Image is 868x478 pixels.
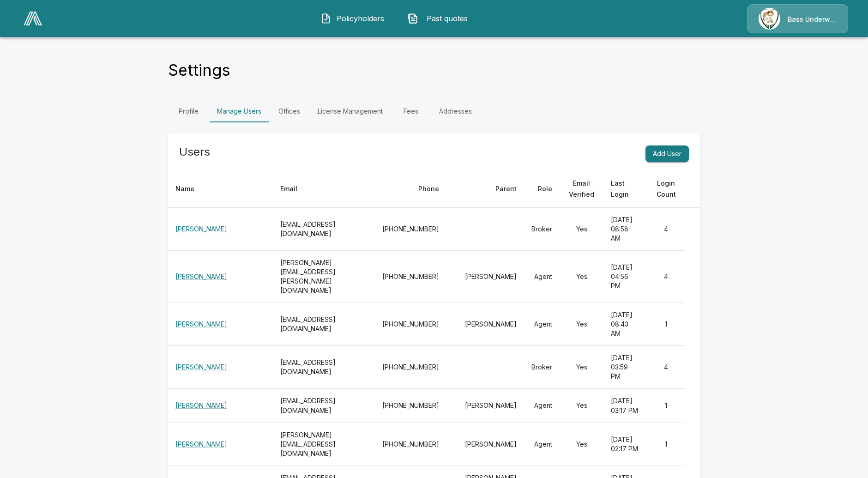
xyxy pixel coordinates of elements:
th: [PERSON_NAME][EMAIL_ADDRESS][DOMAIN_NAME] [273,423,375,466]
span: Past quotes [422,13,473,24]
td: [PHONE_NUMBER] [375,389,446,423]
a: Offices [269,100,310,122]
td: [PHONE_NUMBER] [375,251,446,303]
td: Broker [524,346,560,389]
td: [DATE] 04:56 PM [603,251,647,303]
td: Agent [524,389,560,423]
td: [PERSON_NAME] [446,389,524,423]
th: [EMAIL_ADDRESS][DOMAIN_NAME] [273,389,375,423]
th: Last Login [603,170,647,208]
td: [PHONE_NUMBER] [375,303,446,346]
a: Fees [390,100,432,122]
img: Agency Icon [759,8,780,30]
td: [DATE] 03:59 PM [603,346,647,389]
a: Addresses [432,100,479,122]
a: [PERSON_NAME] [175,363,227,371]
span: Policyholders [335,13,386,24]
td: [DATE] 03:17 PM [603,389,647,423]
td: Yes [560,208,603,251]
td: [DATE] 08:43 AM [603,303,647,346]
h4: Settings [168,61,230,80]
td: [PERSON_NAME] [446,303,524,346]
a: Manage Users [210,100,269,122]
td: Yes [560,389,603,423]
a: Agency IconBass Underwriters [747,4,848,33]
td: Agent [524,423,560,466]
th: [EMAIL_ADDRESS][DOMAIN_NAME] [273,346,375,389]
td: [PHONE_NUMBER] [375,208,446,251]
td: 1 [647,423,685,466]
td: [PHONE_NUMBER] [375,346,446,389]
td: [PERSON_NAME] [446,423,524,466]
td: Yes [560,346,603,389]
a: [PERSON_NAME] [175,272,227,280]
td: 4 [647,208,685,251]
button: Policyholders IconPolicyholders [313,6,393,30]
td: Yes [560,303,603,346]
td: [DATE] 02:17 PM [603,423,647,466]
div: Settings Tabs [168,100,700,122]
img: Past quotes Icon [407,13,418,24]
td: [PERSON_NAME] [446,251,524,303]
td: [DATE] 08:58 AM [603,208,647,251]
th: Email [273,170,375,208]
td: 1 [647,389,685,423]
a: [PERSON_NAME] [175,320,227,328]
td: 1 [647,303,685,346]
th: Email Verified [560,170,603,208]
a: License Management [310,100,390,122]
th: [PERSON_NAME][EMAIL_ADDRESS][PERSON_NAME][DOMAIN_NAME] [273,251,375,303]
button: Add User [645,145,689,163]
td: Agent [524,303,560,346]
td: Agent [524,251,560,303]
a: Profile [168,100,210,122]
th: Login Count [647,170,685,208]
td: 4 [647,251,685,303]
th: [EMAIL_ADDRESS][DOMAIN_NAME] [273,208,375,251]
td: Yes [560,251,603,303]
td: Yes [560,423,603,466]
a: [PERSON_NAME] [175,401,227,409]
td: [PHONE_NUMBER] [375,423,446,466]
th: [EMAIL_ADDRESS][DOMAIN_NAME] [273,303,375,346]
h5: Users [179,145,210,159]
img: Policyholders Icon [320,13,332,24]
img: AA Logo [24,12,42,25]
th: Parent [446,170,524,208]
a: [PERSON_NAME] [175,225,227,233]
p: Bass Underwriters [788,15,837,24]
th: Name [168,170,273,208]
th: Role [524,170,560,208]
th: Phone [375,170,446,208]
td: 4 [647,346,685,389]
td: Broker [524,208,560,251]
a: [PERSON_NAME] [175,440,227,448]
button: Past quotes IconPast quotes [400,6,480,30]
